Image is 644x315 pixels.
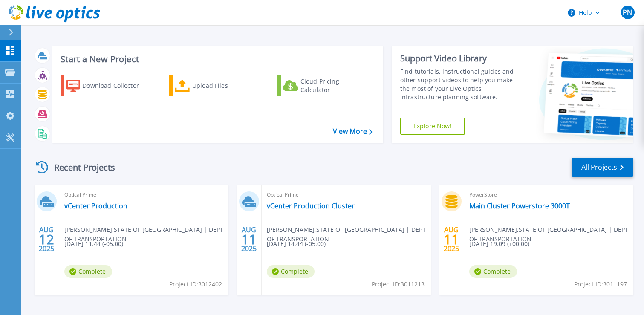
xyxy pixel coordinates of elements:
[572,158,633,177] a: All Projects
[469,202,570,210] a: Main Cluster Powerstore 3000T
[443,224,459,255] div: AUG 2025
[192,77,260,94] div: Upload Files
[64,225,228,244] span: [PERSON_NAME] , STATE OF [GEOGRAPHIC_DATA] | DEPT OF TRANSPORTATION
[333,127,373,136] a: View More
[469,239,529,249] span: [DATE] 19:09 (+00:00)
[469,225,633,244] span: [PERSON_NAME] , STATE OF [GEOGRAPHIC_DATA] | DEPT OF TRANSPORTATION
[61,75,156,96] a: Download Collector
[267,202,355,210] a: vCenter Production Cluster
[574,280,627,289] span: Project ID: 3011197
[33,157,127,178] div: Recent Projects
[300,77,369,94] div: Cloud Pricing Calculator
[469,265,517,278] span: Complete
[400,118,465,135] a: Explore Now!
[169,75,264,96] a: Upload Files
[400,53,522,64] div: Support Video Library
[623,9,632,16] span: PN
[444,236,459,243] span: 11
[241,224,257,255] div: AUG 2025
[241,236,257,243] span: 11
[267,225,431,244] span: [PERSON_NAME] , STATE OF [GEOGRAPHIC_DATA] | DEPT OF TRANSPORTATION
[169,280,222,289] span: Project ID: 3012402
[64,202,127,210] a: vCenter Production
[64,265,112,278] span: Complete
[39,236,54,243] span: 12
[82,77,150,94] div: Download Collector
[267,190,426,199] span: Optical Prime
[267,239,326,249] span: [DATE] 14:44 (-05:00)
[469,190,628,199] span: PowerStore
[400,67,522,101] div: Find tutorials, instructional guides and other support videos to help you make the most of your L...
[267,265,315,278] span: Complete
[64,239,123,249] span: [DATE] 11:44 (-05:00)
[277,75,372,96] a: Cloud Pricing Calculator
[38,224,55,255] div: AUG 2025
[372,280,425,289] span: Project ID: 3011213
[61,55,372,64] h3: Start a New Project
[64,190,223,199] span: Optical Prime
